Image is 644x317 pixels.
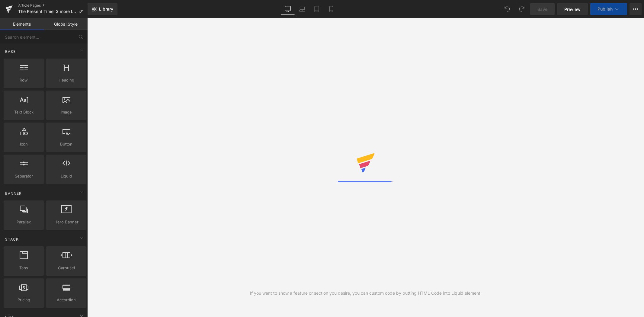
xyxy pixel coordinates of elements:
[99,6,113,12] span: Library
[598,7,613,11] span: Publish
[516,3,528,15] button: Redo
[537,6,547,12] span: Save
[5,297,42,303] span: Pricing
[280,3,295,15] a: Desktop
[5,77,42,83] span: Row
[630,3,642,15] button: More
[18,3,88,8] a: Article Pages
[5,191,22,196] span: Banner
[564,6,581,12] span: Preview
[48,219,85,225] span: Hero Banner
[557,3,588,15] a: Preview
[250,290,482,296] div: If you want to show a feature or section you desire, you can custom code by putting HTML Code int...
[5,141,42,147] span: Icon
[590,3,627,15] button: Publish
[5,265,42,271] span: Tabs
[48,173,85,179] span: Liquid
[5,109,42,115] span: Text Block
[48,297,85,303] span: Accordion
[48,109,85,115] span: Image
[5,173,42,179] span: Separator
[295,3,309,15] a: Laptop
[501,3,513,15] button: Undo
[18,9,76,14] span: The Present Time: 3 more looks from [PERSON_NAME]
[48,141,85,147] span: Button
[44,18,88,30] a: Global Style
[309,3,324,15] a: Tablet
[88,3,117,15] a: New Library
[324,3,338,15] a: Mobile
[5,236,19,242] span: Stack
[48,265,85,271] span: Carousel
[5,219,42,225] span: Parallax
[48,77,85,83] span: Heading
[5,49,16,54] span: Base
